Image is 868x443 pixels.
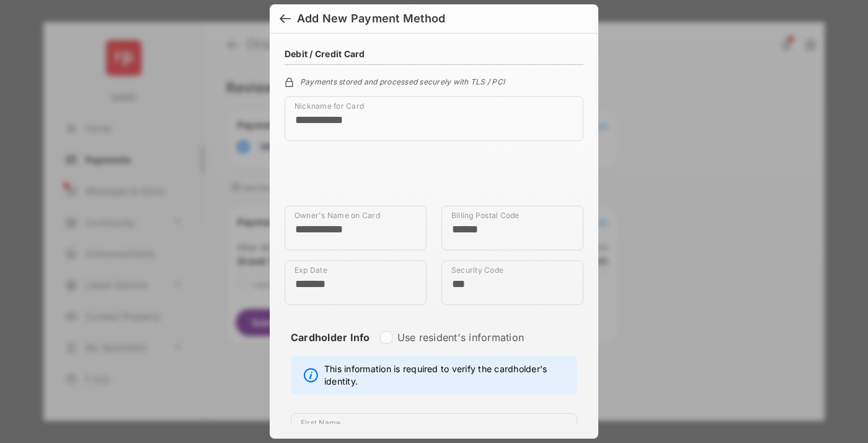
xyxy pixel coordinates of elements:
div: Add New Payment Method [297,12,445,25]
strong: Cardholder Info [291,331,370,366]
label: Use resident's information [397,331,524,344]
div: Payments stored and processed securely with TLS / PCI [285,75,583,86]
h4: Debit / Credit Card [285,48,365,59]
span: This information is required to verify the cardholder's identity. [324,363,570,388]
iframe: Credit card field [285,151,583,206]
